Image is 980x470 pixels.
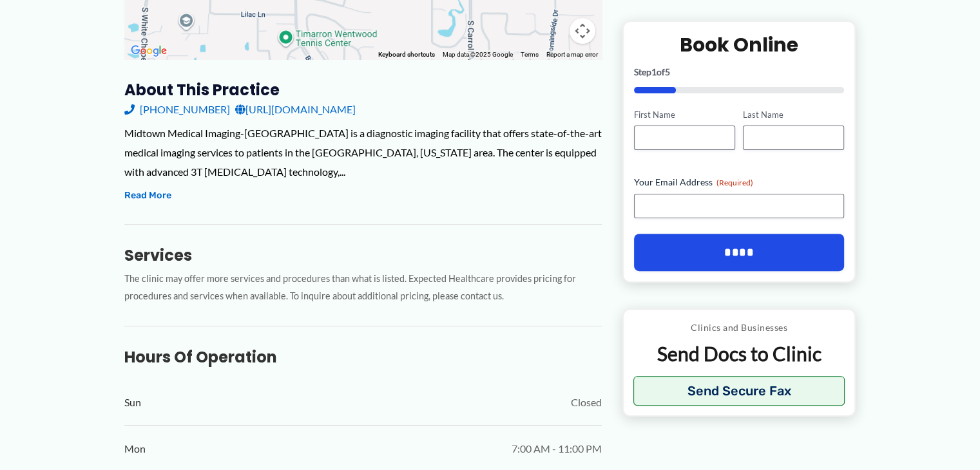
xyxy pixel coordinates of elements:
label: Last Name [743,109,844,121]
span: Sun [124,393,141,412]
button: Send Secure Fax [633,377,845,406]
a: Terms (opens in new tab) [521,51,539,58]
button: Map camera controls [570,18,595,44]
h3: Hours of Operation [124,347,602,367]
a: [PHONE_NUMBER] [124,100,230,119]
span: 1 [651,66,657,77]
span: 7:00 AM - 11:00 PM [512,439,602,458]
p: Clinics and Businesses [633,320,845,337]
span: Mon [124,439,146,458]
button: Read More [124,188,171,203]
p: Step of [634,68,845,77]
label: First Name [634,109,735,121]
h3: About this practice [124,80,602,100]
p: The clinic may offer more services and procedures than what is listed. Expected Healthcare provid... [124,270,602,305]
a: Report a map error [546,51,598,58]
h2: Book Online [634,32,845,57]
label: Your Email Address [634,176,845,189]
span: Map data ©2025 Google [443,51,513,58]
span: 5 [665,66,670,77]
img: Google [128,42,170,59]
div: Midtown Medical Imaging-[GEOGRAPHIC_DATA] is a diagnostic imaging facility that offers state-of-t... [124,124,602,181]
a: Open this area in Google Maps (opens a new window) [128,42,170,59]
a: [URL][DOMAIN_NAME] [235,100,356,119]
span: Closed [571,393,602,412]
p: Send Docs to Clinic [633,342,845,367]
button: Keyboard shortcuts [378,50,435,59]
span: (Required) [716,178,753,188]
h3: Services [124,245,602,265]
